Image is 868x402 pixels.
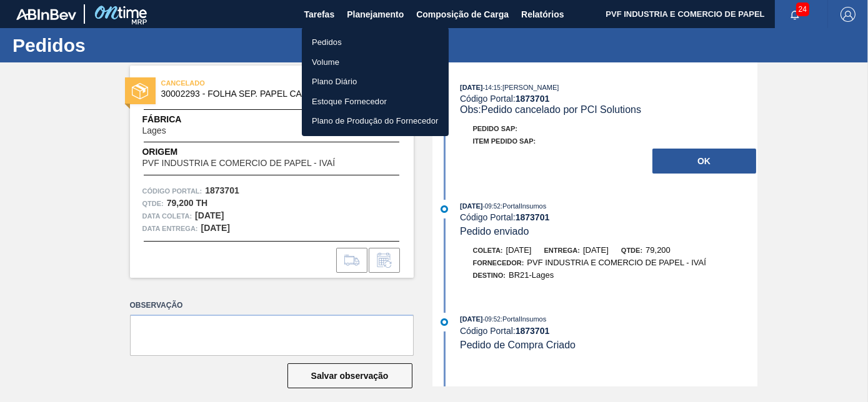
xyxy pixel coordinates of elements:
a: Estoque Fornecedor [302,92,449,112]
a: Pedidos [302,32,449,52]
a: Plano Diário [302,72,449,92]
a: Plano de Produção do Fornecedor [302,111,449,131]
a: Volume [302,52,449,72]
